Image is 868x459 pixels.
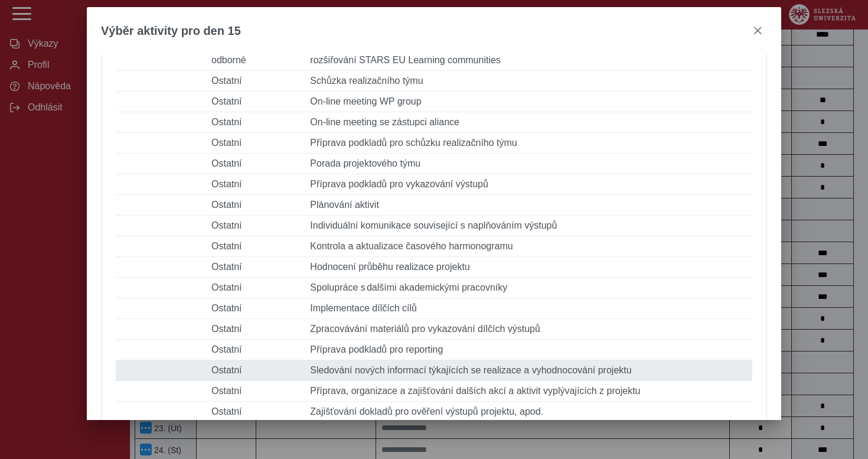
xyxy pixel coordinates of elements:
[305,236,752,257] td: Kontrola a aktualizace časového harmonogramu
[101,24,241,38] span: Výběr aktivity pro den 15
[207,381,305,402] td: Ostatní
[305,381,752,402] td: Příprava, organizace a zajišťování dalších akcí a aktivit vyplývajících z projektu
[305,154,752,174] td: Porada projektového týmu
[207,112,305,133] td: Ostatní
[207,216,305,236] td: Ostatní
[207,360,305,381] td: Ostatní
[207,298,305,319] td: Ostatní
[748,21,767,40] button: close
[305,340,752,360] td: Příprava podkladů pro reporting
[305,278,752,298] td: Spolupráce s dalšími akademickými pracovníky
[207,50,305,71] td: odborné
[305,360,752,381] td: Sledování nových informací týkajících se realizace a vyhodnocování projektu
[305,71,752,92] td: Schůzka realizačního týmu
[305,216,752,236] td: Individuální komunikace související s naplňováním výstupů
[207,236,305,257] td: Ostatní
[207,278,305,298] td: Ostatní
[207,340,305,360] td: Ostatní
[305,133,752,154] td: Příprava podkladů pro schůzku realizačního týmu
[207,257,305,278] td: Ostatní
[305,319,752,340] td: Zpracovávání materiálů pro vykazování dílčích výstupů
[207,319,305,340] td: Ostatní
[207,133,305,154] td: Ostatní
[305,195,752,216] td: Plánování aktivit
[305,257,752,278] td: Hodnocení průběhu realizace projektu
[305,298,752,319] td: Implementace dílčích cílů
[207,92,305,112] td: Ostatní
[207,174,305,195] td: Ostatní
[207,71,305,92] td: Ostatní
[305,174,752,195] td: Příprava podkladů pro vykazování výstupů
[207,195,305,216] td: Ostatní
[305,50,752,71] td: rozšiřování STARS EU Learning communities
[207,402,305,422] td: Ostatní
[305,92,752,112] td: On-line meeting WP group
[305,402,752,422] td: Zajišťování dokladů pro ověření výstupů projektu, apod.
[305,112,752,133] td: On-line meeting se zástupci aliance
[207,154,305,174] td: Ostatní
